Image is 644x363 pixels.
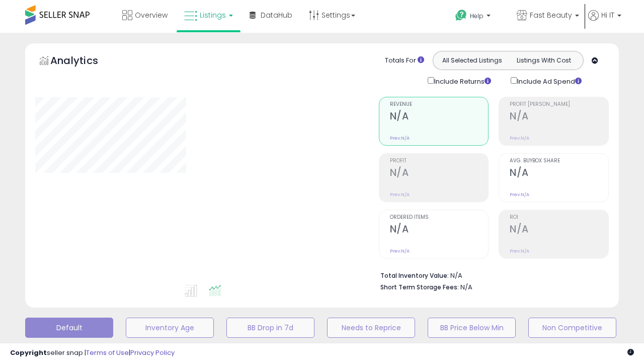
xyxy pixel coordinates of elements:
li: N/A [380,269,602,281]
h5: Analytics [50,53,118,70]
small: Prev: N/A [510,135,529,141]
b: Short Term Storage Fees: [380,283,459,291]
a: Privacy Policy [130,348,175,357]
button: Listings With Cost [508,54,580,67]
small: Prev: N/A [390,135,410,141]
b: Total Inventory Value: [380,271,449,280]
span: Hi IT [601,10,614,20]
a: Terms of Use [86,348,129,357]
div: Include Returns [420,75,503,87]
i: Get Help [455,9,467,22]
span: Avg. Buybox Share [510,158,608,164]
button: Default [25,318,113,338]
a: Hi IT [588,10,621,33]
button: BB Price Below Min [428,318,516,338]
span: Ordered Items [390,215,489,220]
small: Prev: N/A [510,192,529,198]
small: Prev: N/A [390,248,410,254]
div: seller snap | | [10,348,175,358]
strong: Copyright [10,348,47,357]
button: Inventory Age [126,318,214,338]
h2: N/A [510,167,608,180]
div: Totals For [385,56,424,66]
span: Fast Beauty [530,10,572,20]
span: Listings [200,10,226,20]
h2: N/A [510,223,608,237]
h2: N/A [510,110,608,124]
span: ROI [510,215,608,220]
span: Profit [390,158,489,164]
span: Revenue [390,102,489,107]
h2: N/A [390,110,489,124]
button: Non Competitive [528,318,616,338]
span: DataHub [261,10,292,20]
button: All Selected Listings [436,54,508,67]
small: Prev: N/A [510,248,529,254]
h2: N/A [390,223,489,237]
button: Needs to Reprice [327,318,415,338]
span: Help [470,12,484,20]
div: Include Ad Spend [503,75,598,87]
span: Profit [PERSON_NAME] [510,102,608,107]
h2: N/A [390,167,489,180]
button: BB Drop in 7d [226,318,314,338]
span: N/A [460,282,472,292]
small: Prev: N/A [390,192,410,198]
span: Overview [135,10,168,20]
a: Help [447,2,508,33]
